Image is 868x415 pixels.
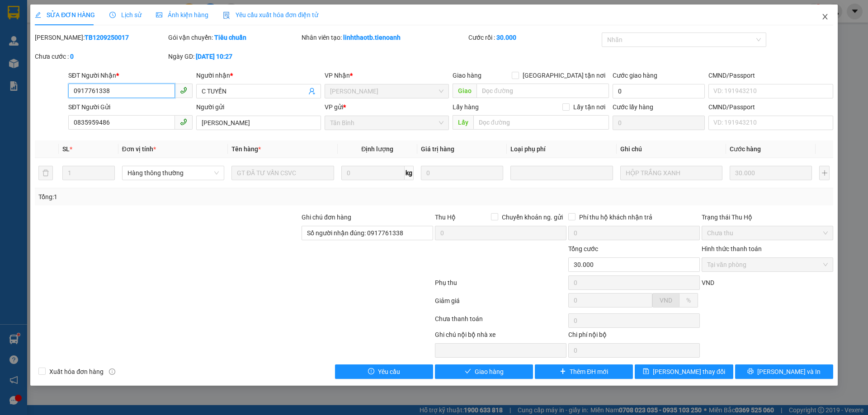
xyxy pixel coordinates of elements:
input: Ghi Chú [620,166,722,180]
span: check [465,368,471,375]
span: Ảnh kiện hàng [156,11,208,19]
div: [PERSON_NAME]: [35,33,166,42]
span: SL [62,145,70,153]
b: Tiêu chuẩn [214,34,246,41]
label: Ghi chú đơn hàng [302,214,351,221]
span: VP Nhận [325,72,350,79]
div: Phụ thu [434,278,567,294]
div: SĐT Người Nhận [68,70,193,80]
span: picture [156,12,162,18]
span: plus [560,368,566,375]
span: Lịch sử [109,11,142,19]
span: Định lượng [361,145,393,153]
div: Chưa cước : [35,51,166,61]
span: Tổng cước [568,245,598,252]
span: Yêu cầu xuất hóa đơn điện tử [223,11,318,19]
span: Giao hàng [453,72,481,79]
label: Cước lấy hàng [613,103,653,111]
input: 0 [730,166,812,180]
button: plusThêm ĐH mới [535,364,633,379]
span: Cước hàng [730,145,761,153]
div: Chi phí nội bộ [568,330,700,343]
input: Dọc đường [473,115,609,130]
button: plus [819,166,829,180]
span: printer [747,368,754,375]
input: Cước lấy hàng [613,116,705,130]
div: Người nhận [196,70,321,80]
span: exclamation-circle [368,368,374,375]
span: phone [180,87,187,94]
button: save[PERSON_NAME] thay đổi [635,364,733,379]
span: info-circle [109,368,115,375]
div: Nhân viên tạo: [302,33,467,42]
input: 0 [421,166,503,180]
span: Chuyển khoản ng. gửi [498,212,566,222]
span: Hàng thông thường [127,166,219,180]
span: Lấy [453,115,473,130]
span: close [821,13,829,20]
b: [DATE] 10:27 [196,53,232,60]
span: phone [180,118,187,126]
span: SỬA ĐƠN HÀNG [35,11,95,19]
div: Người gửi [196,102,321,112]
span: % [686,297,691,304]
span: kg [405,166,414,180]
span: edit [35,12,41,18]
b: 0 [70,53,74,60]
span: Phí thu hộ khách nhận trả [576,212,656,222]
img: icon [223,12,230,19]
span: Giao [453,84,476,98]
span: user-add [308,88,316,95]
span: Tên hàng [231,145,261,153]
div: Gói vận chuyển: [168,33,300,42]
span: Yêu cầu [378,367,400,377]
input: Cước giao hàng [613,84,705,98]
div: Trạng thái Thu Hộ [702,212,833,222]
span: Lấy hàng [453,103,479,111]
div: Ngày GD: [168,51,300,61]
input: VD: Bàn, Ghế [231,166,334,180]
div: Tổng: 1 [38,192,335,202]
div: Ghi chú nội bộ nhà xe [435,330,566,343]
label: Cước giao hàng [613,72,657,79]
div: VP gửi [325,102,449,112]
b: TB1209250017 [85,34,129,41]
span: [PERSON_NAME] thay đổi [653,367,725,377]
span: clock-circle [109,12,116,18]
span: Chưa thu [707,226,828,240]
div: Chưa thanh toán [434,314,567,330]
button: delete [38,166,53,180]
span: Tân Bình [330,116,443,130]
span: [PERSON_NAME] và In [757,367,821,377]
span: VND [660,297,672,304]
label: Hình thức thanh toán [702,245,762,252]
span: Lấy tận nơi [570,102,609,112]
span: Thêm ĐH mới [570,367,608,377]
span: Tại văn phòng [707,258,828,271]
span: [GEOGRAPHIC_DATA] tận nơi [519,70,609,80]
button: checkGiao hàng [435,364,533,379]
div: SĐT Người Gửi [68,102,193,112]
div: CMND/Passport [708,102,833,112]
span: Giao hàng [475,367,504,377]
span: Xuất hóa đơn hàng [46,367,107,377]
span: Đơn vị tính [122,145,156,153]
span: Giá trị hàng [421,145,454,153]
span: VND [702,279,714,286]
input: Ghi chú đơn hàng [302,226,433,240]
b: linhthaotb.tienoanh [343,34,401,41]
th: Ghi chú [617,140,726,158]
th: Loại phụ phí [507,140,616,158]
button: Close [812,5,838,30]
b: 30.000 [496,34,516,41]
div: Cước rồi : [468,33,600,42]
span: Thu Hộ [435,214,456,221]
span: Cư Kuin [330,84,443,98]
button: printer[PERSON_NAME] và In [735,364,833,379]
input: Dọc đường [476,84,609,98]
button: exclamation-circleYêu cầu [335,364,433,379]
div: Giảm giá [434,296,567,312]
div: CMND/Passport [708,70,833,80]
span: save [643,368,649,375]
